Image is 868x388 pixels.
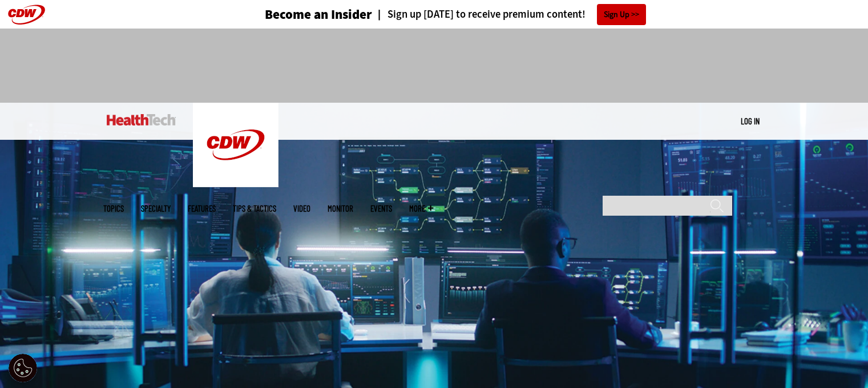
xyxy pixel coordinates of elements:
a: Become an Insider [222,8,372,21]
button: Open Preferences [9,354,37,382]
span: More [409,204,433,213]
iframe: advertisement [227,40,642,91]
a: Video [293,204,310,213]
span: Specialty [141,204,171,213]
span: Topics [103,204,124,213]
a: Events [370,204,392,213]
a: CDW [193,178,278,190]
a: Sign up [DATE] to receive premium content! [372,9,586,20]
div: Cookie Settings [9,354,37,382]
a: Features [188,204,216,213]
a: MonITor [328,204,353,213]
h3: Become an Insider [265,8,372,21]
a: Tips & Tactics [233,204,276,213]
a: Sign Up [597,4,646,25]
a: Log in [741,116,760,126]
img: Home [193,103,278,187]
div: User menu [741,115,760,127]
img: Home [107,114,176,126]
